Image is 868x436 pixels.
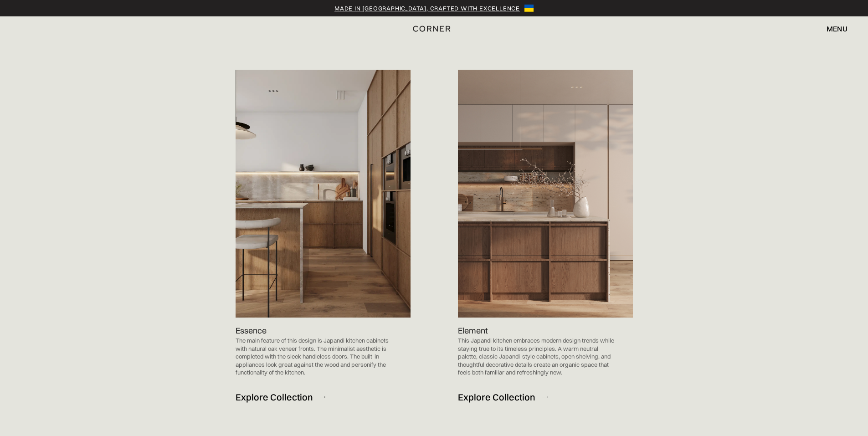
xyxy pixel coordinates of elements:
[458,337,615,377] p: This Japandi kitchen embraces modern design trends while staying true to its timeless principles....
[458,386,548,408] a: Explore Collection
[458,324,488,337] p: Element
[817,21,847,36] div: menu
[401,23,467,35] a: home
[236,337,392,377] p: The main feature of this design is Japandi kitchen cabinets with natural oak veneer fronts. The m...
[236,386,325,408] a: Explore Collection
[236,324,267,337] p: Essence
[827,25,847,32] div: menu
[236,391,313,403] div: Explore Collection
[334,4,520,13] a: Made in [GEOGRAPHIC_DATA], crafted with excellence
[458,391,535,403] div: Explore Collection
